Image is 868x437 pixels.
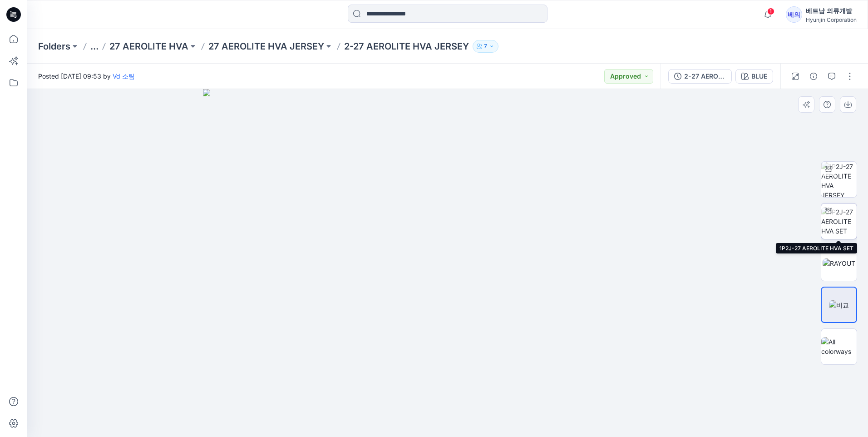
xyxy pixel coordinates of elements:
span: Posted [DATE] 09:53 by [38,71,135,81]
img: eyJhbGciOiJIUzI1NiIsImtpZCI6IjAiLCJzbHQiOiJzZXMiLCJ0eXAiOiJKV1QifQ.eyJkYXRhIjp7InR5cGUiOiJzdG9yYW... [203,89,692,437]
div: BLUE [751,71,767,81]
button: 7 [473,40,498,53]
button: ... [90,40,99,53]
div: Hyunjin Corporation [806,16,857,23]
p: 2-27 AEROLITE HVA JERSEY [344,40,469,53]
a: 27 AEROLITE HVA JERSEY [208,40,324,53]
button: BLUE [735,69,773,84]
button: 2-27 AEROLITE HVA JERSEY [668,69,732,84]
div: 2-27 AEROLITE HVA JERSEY [684,71,726,81]
p: 7 [484,41,487,51]
img: RAYOUT [823,258,855,268]
img: All colorways [821,337,857,356]
img: 1P2J-27 AEROLITE HVA JERSEY [821,162,857,197]
button: Details [806,69,821,84]
a: Folders [38,40,70,53]
div: 베의 [786,6,802,23]
a: Vd 소팀 [113,72,135,80]
img: 비교 [829,300,849,310]
a: 27 AEROLITE HVA [109,40,188,53]
span: 1 [767,8,774,15]
img: 1P2J-27 AEROLITE HVA SET [821,207,857,236]
div: 베트남 의류개발 [806,5,857,16]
